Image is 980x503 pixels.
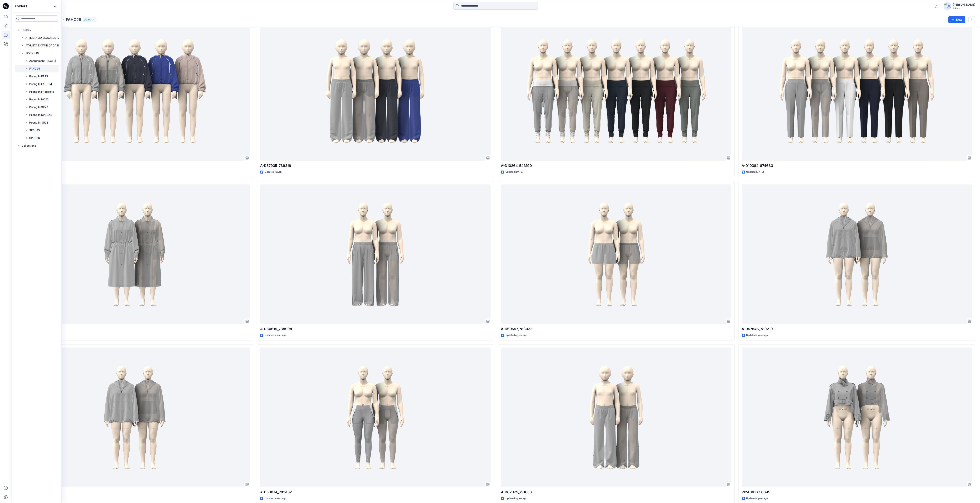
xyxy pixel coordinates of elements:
[501,184,731,324] a: A-D60597_788032
[501,490,731,495] p: A-D62374_791658
[742,184,972,324] a: A-D57845_789210
[19,184,250,324] a: A-D62876_803900
[506,496,527,500] p: Updated a year ago
[29,97,49,102] p: Poong In HO23
[83,17,96,22] button: 272
[506,170,523,174] p: Updated [DATE]
[29,74,48,79] p: Poong In FA23
[944,2,951,10] img: avatar
[260,163,490,168] p: A-D57935_789318
[742,348,972,487] a: PI24-RD-C-0649
[506,333,527,337] p: Updated a year ago
[87,18,91,22] p: 272
[29,128,40,133] p: SPSU25
[29,105,48,109] p: Poong In SP23
[19,326,250,332] p: A-D62876_803900
[19,348,250,487] a: A-D57845_789201
[948,16,965,23] button: New
[19,163,250,168] p: A-D59258_789306
[29,136,40,140] p: SPSU26
[29,89,54,94] p: Poong In Fit Blocks
[742,21,972,161] a: A-D10384_674683
[265,333,286,337] p: Updated a year ago
[260,326,490,332] p: A-D60619_788098
[29,113,52,117] p: Poong In SPSU24
[746,333,768,337] p: Updated a year ago
[66,17,81,22] p: FAHO25
[265,496,286,500] p: Updated a year ago
[742,326,972,332] p: A-D57845_789210
[19,490,250,495] p: A-D57845_789201
[501,163,731,168] p: A-D10264_543190
[953,2,975,7] div: [PERSON_NAME]
[260,348,490,487] a: A-D58074_783432
[742,490,972,495] p: PI24-RD-C-0649
[29,66,40,71] p: FAHO25
[501,326,731,332] p: A-D60597_788032
[746,496,768,500] p: Updated a year ago
[260,21,490,161] a: A-D57935_789318
[22,143,36,148] p: Collections
[501,21,731,161] a: A-D10264_543190
[501,348,731,487] a: A-D62374_791658
[29,59,56,63] p: Assignment - [DATE]
[19,21,250,161] a: A-D59258_789306
[260,490,490,495] p: A-D58074_783432
[746,170,764,174] p: Updated [DATE]
[29,82,52,86] p: Poong In FAHO24
[265,170,282,174] p: Updated [DATE]
[953,7,975,10] div: Athleta
[260,184,490,324] a: A-D60619_788098
[29,120,48,125] p: Poong In SU23
[742,163,972,168] p: A-D10384_674683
